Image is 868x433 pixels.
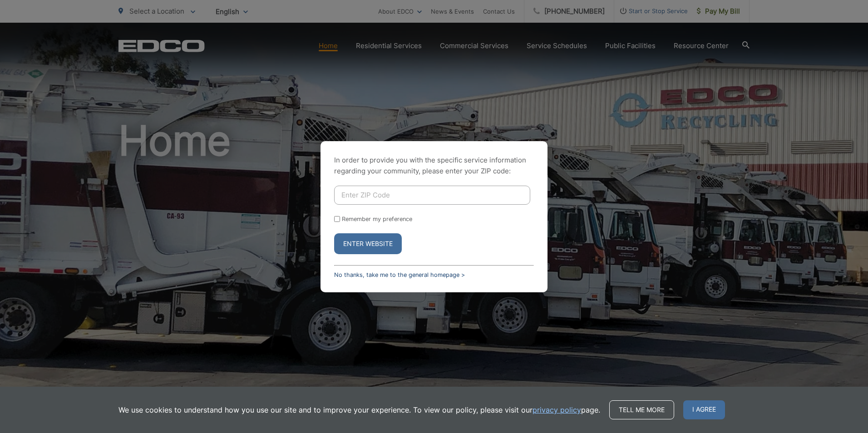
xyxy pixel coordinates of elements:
p: In order to provide you with the specific service information regarding your community, please en... [334,155,534,177]
span: I agree [683,400,725,419]
p: We use cookies to understand how you use our site and to improve your experience. To view our pol... [118,404,600,415]
button: Enter Website [334,233,402,254]
a: No thanks, take me to the general homepage > [334,271,465,278]
label: Remember my preference [342,216,412,222]
a: Tell me more [609,400,674,419]
a: privacy policy [533,404,581,415]
input: Enter ZIP Code [334,186,530,205]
